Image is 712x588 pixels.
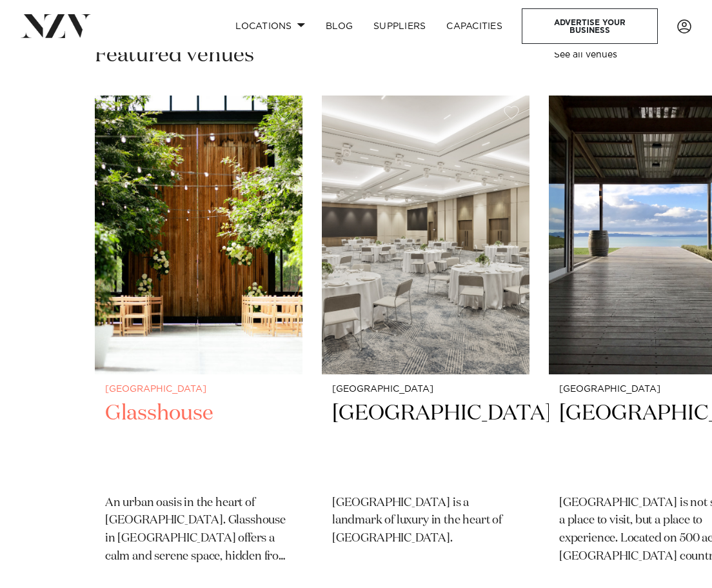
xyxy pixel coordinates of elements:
img: nzv-logo.png [21,14,91,37]
a: SUPPLIERS [363,12,436,40]
a: See all venues [554,50,617,59]
h2: Glasshouse [105,400,292,484]
p: An urban oasis in the heart of [GEOGRAPHIC_DATA]. Glasshouse in [GEOGRAPHIC_DATA] offers a calm a... [105,494,292,567]
small: [GEOGRAPHIC_DATA] [105,385,292,394]
h2: Featured venues [95,41,254,70]
small: [GEOGRAPHIC_DATA] [332,385,519,394]
h2: [GEOGRAPHIC_DATA] [332,400,519,484]
a: Advertise your business [522,8,658,44]
p: [GEOGRAPHIC_DATA] is a landmark of luxury in the heart of [GEOGRAPHIC_DATA]. [332,494,519,549]
a: Locations [225,12,315,40]
a: BLOG [315,12,363,40]
a: Capacities [436,12,513,40]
